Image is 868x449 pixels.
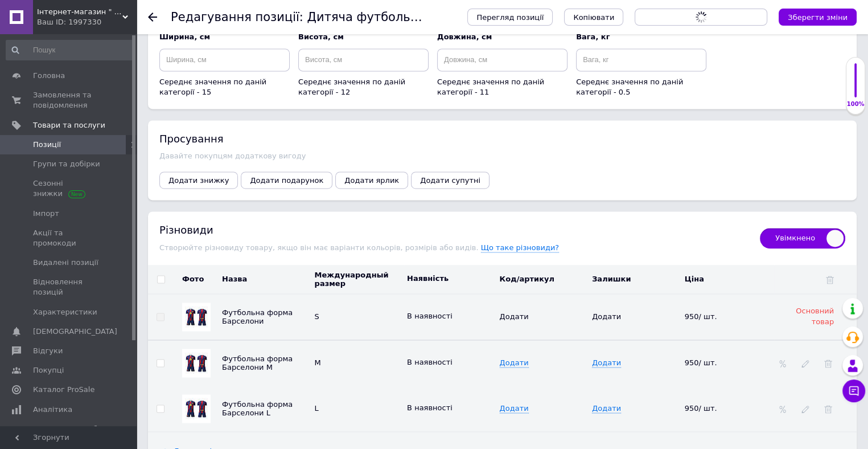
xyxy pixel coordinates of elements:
[846,100,865,108] div: 100%
[11,11,240,47] p: Футбольна форма Барселони виконана з текстурованого поліестера, з тезнологією по виведенню вологи...
[171,10,578,24] h1: Редагування позиції: Дитяча футбольна форма Барселони Ямал
[33,71,65,81] span: Головна
[11,128,240,164] p: Якісна тканина забезпечує хорошу ветиляію тіла та комфортне носіння. Прання при температурі 30-40...
[222,354,293,372] span: Футбольна форма Барселони M
[241,172,332,189] button: Додати подарунок
[33,346,63,356] span: Відгуки
[682,294,775,340] td: Дані основного товару
[33,424,105,444] span: Інструменти веб-майстра та SEO
[33,120,105,130] span: Товари та послуги
[159,32,210,41] span: Ширина, см
[159,223,748,237] div: Різновиди
[685,358,717,367] span: 950/ шт.
[6,40,134,60] input: Пошук
[576,48,706,71] input: Вага, кг
[500,404,529,413] span: Додати
[497,294,590,340] td: Дані основного товару
[589,265,682,294] th: Залишки
[404,265,497,294] th: Наявність
[148,13,157,22] div: Повернутися назад
[298,48,429,71] input: Висота, см
[796,307,834,325] span: Основний товар
[437,32,492,41] span: Довжина, см
[344,176,399,185] span: Додати ярлик
[298,77,429,97] div: Середнє значення по даній категорії - 12
[592,358,621,368] span: Додати
[437,48,567,71] input: Довжина, см
[222,308,293,325] span: Футбольна форма Барселони
[159,152,845,160] div: Давайте покупцям додаткову вигоду
[33,258,98,268] span: Видалені позиції
[592,404,621,413] span: Додати
[411,172,489,189] button: Додати супутні
[33,159,100,169] span: Групи та добірки
[33,277,105,297] span: Відновлення позицій
[497,265,590,294] th: Код/артикул
[33,405,72,415] span: Аналітика
[842,379,865,402] button: Чат з покупцем
[682,265,775,294] th: Ціна
[159,48,290,71] input: Ширина, см
[500,312,529,321] span: Додати
[33,209,59,219] span: Імпорт
[500,358,529,368] span: Додати
[404,294,497,340] td: Дані основного товару
[315,312,319,321] span: S
[779,9,857,26] button: Зберегти зміни
[33,178,105,199] span: Сезонні знижки
[481,243,560,252] span: Що таке різновиди?
[476,13,544,22] span: Перегляд позиції
[159,132,845,146] div: Просування
[437,77,567,97] div: Середнє значення по даній категорії - 11
[33,385,94,395] span: Каталог ProSale
[219,265,312,294] th: Назва
[407,358,452,366] span: В наявності
[407,403,452,412] span: В наявності
[222,400,293,417] span: Футбольна форма Барселони L
[37,7,122,17] span: Інтернет-магазин " Sport Line
[174,265,219,294] th: Фото
[685,312,717,321] span: 950/ шт.
[576,32,610,41] span: Вага, кг
[250,176,323,185] span: Додати подарунок
[685,404,717,413] span: 950/ шт.
[33,365,64,375] span: Покупці
[159,243,481,252] span: Створюйте різновиду товару, якщо він має варіанти кольорів, розмірів або видів.
[33,140,61,150] span: Позиції
[760,228,845,248] span: Увімкнено
[407,312,452,320] span: В наявності
[11,54,240,78] p: Підходить для вболівальників та як футбольне екіпірування для тренувань та змагань.
[33,228,105,248] span: Акції та промокоди
[592,312,621,321] span: Дані основного товару
[315,358,321,367] span: M
[159,172,238,189] button: Додати знижку
[11,11,240,164] body: Редактор, 7693B556-F407-40C2-85FB-604A5F99DA8D
[33,307,97,317] span: Характеристики
[315,271,389,288] span: Международный размер
[37,17,137,27] div: Ваш ID: 1997330
[11,11,240,130] body: Редактор, BC835045-EE77-47F9-AA45-2876AE4F954C
[315,404,319,413] span: L
[33,326,117,337] span: [DEMOGRAPHIC_DATA]
[788,13,848,22] i: Зберегти зміни
[467,9,553,26] button: Перегляд позиції
[298,32,344,41] span: Висота, см
[312,294,405,340] td: Дані основного товару
[420,176,480,185] span: Додати супутні
[564,9,623,26] button: Копіювати
[168,176,229,185] span: Додати знижку
[11,85,240,121] p: Матеріал довговічний, стійкий до частого прання та інтенсивного використання, зберігає максимальн...
[335,172,408,189] button: Додати ярлик
[159,77,290,97] div: Середнє значення по даній категорії - 15
[573,13,614,22] span: Копіювати
[33,90,105,111] span: Замовлення та повідомлення
[576,77,706,97] div: Середнє значення по даній категорії - 0.5
[846,57,865,115] div: 100% Якість заповнення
